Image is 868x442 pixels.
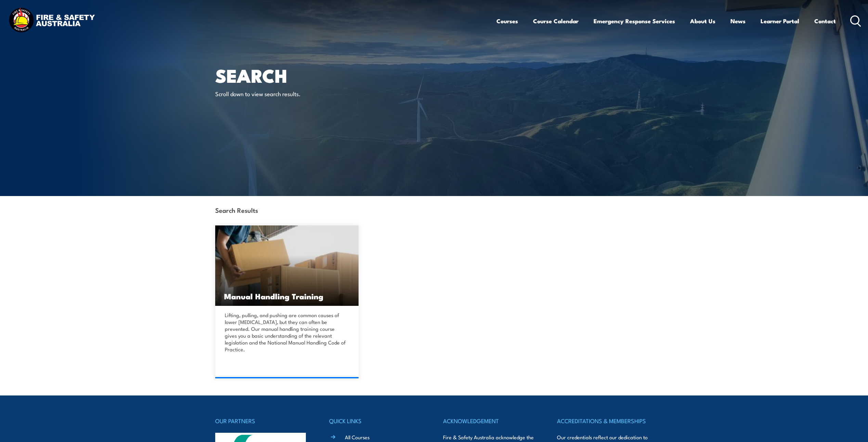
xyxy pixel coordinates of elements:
img: Manual Handling Training [215,225,359,306]
h4: QUICK LINKS [329,416,425,426]
h4: ACCREDITATIONS & MEMBERSHIPS [557,416,653,426]
a: Courses [496,12,518,30]
h4: OUR PARTNERS [215,416,311,426]
a: Emergency Response Services [594,12,675,30]
a: News [730,12,746,30]
h1: Search [215,67,384,83]
a: Learner Portal [761,12,799,30]
a: About Us [690,12,715,30]
h3: Manual Handling Training [224,292,350,300]
strong: Search Results [215,205,258,214]
p: Scroll down to view search results. [215,90,340,97]
a: Course Calendar [533,12,579,30]
h4: ACKNOWLEDGEMENT [443,416,539,426]
a: All Courses [345,433,370,441]
p: Lifting, pulling, and pushing are common causes of lower [MEDICAL_DATA], but they can often be pr... [225,312,347,353]
a: Contact [814,12,836,30]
